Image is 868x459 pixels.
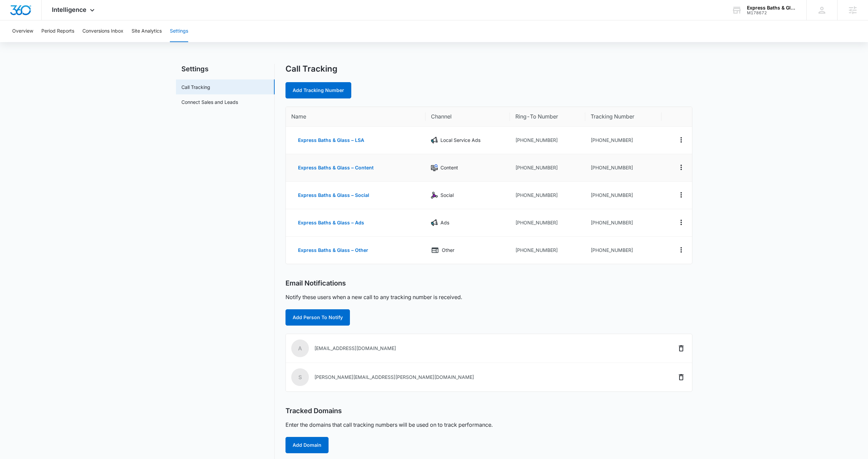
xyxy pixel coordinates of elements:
p: Other [442,246,454,254]
td: [PHONE_NUMBER] [510,127,585,154]
h2: Tracked Domains [285,407,342,415]
h2: Email Notifications [285,279,346,288]
td: [PHONE_NUMBER] [585,127,662,154]
a: Connect Sales and Leads [181,98,238,106]
th: Name [286,107,426,127]
img: Content [431,164,438,171]
button: Express Baths & Glass – Social [291,187,376,203]
button: Actions [676,162,687,173]
h1: Call Tracking [285,64,337,74]
th: Channel [426,107,510,127]
td: [PHONE_NUMBER] [510,154,585,182]
button: Conversions Inbox [82,20,123,42]
button: Overview [12,20,33,42]
p: Content [440,164,458,171]
img: website_grey.svg [11,18,16,23]
div: account id [747,11,796,15]
img: Ads [431,219,438,226]
button: Express Baths & Glass – Other [291,242,375,258]
td: [PHONE_NUMBER] [585,209,662,237]
p: Notify these users when a new call to any tracking number is received. [285,293,462,301]
button: Actions [676,189,687,200]
td: [PHONE_NUMBER] [510,182,585,209]
button: Express Baths & Glass – Ads [291,215,371,231]
img: tab_domain_overview_orange.svg [18,39,24,45]
td: [PHONE_NUMBER] [585,154,662,182]
a: Add Tracking Number [285,82,351,98]
p: Social [440,191,454,199]
td: [PHONE_NUMBER] [585,237,662,264]
td: [EMAIL_ADDRESS][DOMAIN_NAME] [286,334,651,363]
button: Actions [676,217,687,228]
button: Express Baths & Glass – LSA [291,132,371,148]
td: [PHONE_NUMBER] [510,209,585,237]
button: Express Baths & Glass – Content [291,160,380,176]
button: Delete [676,343,687,354]
div: account name [747,5,796,11]
button: Actions [676,134,687,145]
button: Add Domain [285,437,329,453]
button: Site Analytics [132,20,162,42]
p: Enter the domains that call tracking numbers will be used on to track performance. [285,421,493,429]
img: Social [431,192,438,199]
td: [PHONE_NUMBER] [585,182,662,209]
h2: Settings [176,64,275,74]
div: Domain: [DOMAIN_NAME] [18,18,75,23]
button: Actions [676,244,687,255]
th: Ring-To Number [510,107,585,127]
button: Period Reports [41,20,74,42]
td: [PERSON_NAME][EMAIL_ADDRESS][PERSON_NAME][DOMAIN_NAME] [286,363,651,391]
img: Local Service Ads [431,137,438,144]
th: Tracking Number [585,107,662,127]
p: Local Service Ads [440,136,480,144]
button: Add Person To Notify [285,309,350,326]
span: Intelligence [52,6,86,13]
span: a [291,339,309,357]
img: tab_keywords_by_traffic_grey.svg [67,39,73,45]
button: Delete [676,372,687,383]
span: S [291,368,309,386]
div: Keywords by Traffic [75,40,114,44]
img: logo_orange.svg [11,11,16,16]
div: v 4.0.25 [19,11,33,16]
button: Settings [170,20,188,42]
td: [PHONE_NUMBER] [510,237,585,264]
a: Call Tracking [181,84,210,91]
div: Domain Overview [26,40,61,44]
p: Ads [440,219,449,226]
